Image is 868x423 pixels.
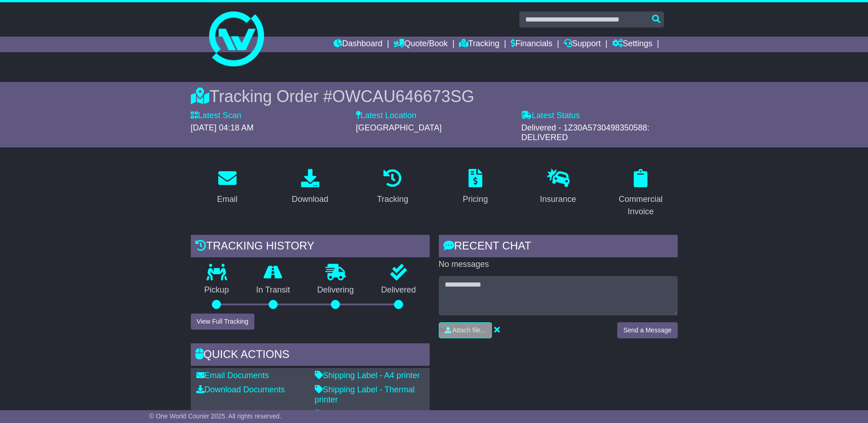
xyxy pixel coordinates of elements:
div: Quick Actions [191,343,430,368]
label: Latest Location [356,111,416,121]
a: Email Documents [196,371,269,380]
p: In Transit [243,285,304,295]
a: Tracking [459,37,499,52]
a: Support [564,37,601,52]
a: Download [286,166,334,209]
a: Download Documents [196,385,285,394]
a: Email [211,166,243,209]
a: Original Address Label [315,410,404,419]
div: Email [217,193,237,206]
a: Financials [511,37,552,52]
p: Delivered [367,285,430,295]
span: [GEOGRAPHIC_DATA] [356,123,442,132]
p: Delivering [304,285,368,295]
p: No messages [439,260,678,270]
div: Insurance [540,193,576,206]
div: Pricing [463,193,488,206]
a: Pricing [457,166,494,209]
button: View Full Tracking [191,314,254,330]
label: Latest Status [521,111,580,121]
div: Tracking history [191,235,430,260]
button: Send a Message [617,322,677,338]
a: Shipping Label - Thermal printer [315,385,415,404]
a: Settings [612,37,652,52]
span: © One World Courier 2025. All rights reserved. [149,412,281,420]
a: Quote/Book [394,37,447,52]
span: OWCAU646673SG [332,87,474,106]
p: Pickup [191,285,243,295]
label: Latest Scan [191,111,242,121]
a: Tracking [371,166,414,209]
span: Delivered - 1Z30A5730498350588: DELIVERED [521,123,649,142]
a: Shipping Label - A4 printer [315,371,420,380]
a: Commercial Invoice [604,166,678,221]
span: [DATE] 04:18 AM [191,123,254,132]
div: Download [291,193,328,206]
div: Tracking Order # [191,87,678,106]
a: Dashboard [334,37,383,52]
a: Insurance [534,166,582,209]
div: Commercial Invoice [610,193,672,218]
div: RECENT CHAT [439,235,678,260]
div: Tracking [377,193,408,206]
